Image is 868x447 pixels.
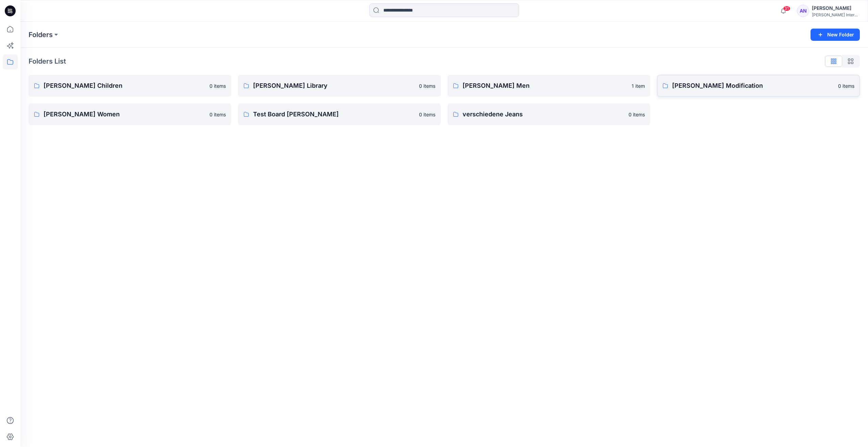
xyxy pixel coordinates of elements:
[44,81,205,90] p: [PERSON_NAME] Children
[448,103,650,125] a: verschiedene Jeans0 items
[632,82,645,89] p: 1 item
[838,82,854,89] p: 0 items
[811,29,860,41] button: New Folder
[238,103,441,125] a: Test Board [PERSON_NAME]0 items
[448,75,650,97] a: [PERSON_NAME] Men1 item
[629,111,645,118] p: 0 items
[463,81,628,90] p: [PERSON_NAME] Men
[783,6,790,11] span: 31
[44,110,205,119] p: [PERSON_NAME] Women
[29,56,66,66] p: Folders List
[238,75,441,97] a: [PERSON_NAME] Library0 items
[419,111,435,118] p: 0 items
[657,75,860,97] a: [PERSON_NAME] Modification0 items
[253,81,415,90] p: [PERSON_NAME] Library
[253,110,415,119] p: Test Board [PERSON_NAME]
[29,75,231,97] a: [PERSON_NAME] Children0 items
[29,30,53,39] a: Folders
[797,5,809,17] div: AN
[463,110,624,119] p: verschiedene Jeans
[812,12,859,17] div: [PERSON_NAME] International
[419,82,435,89] p: 0 items
[29,103,231,125] a: [PERSON_NAME] Women0 items
[210,111,226,118] p: 0 items
[210,82,226,89] p: 0 items
[812,4,859,12] div: [PERSON_NAME]
[672,81,834,90] p: [PERSON_NAME] Modification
